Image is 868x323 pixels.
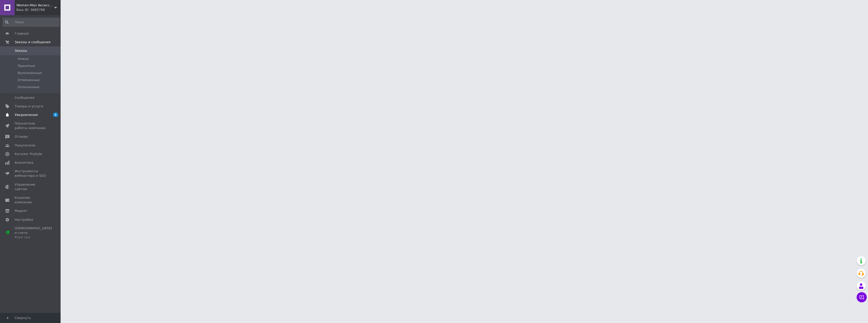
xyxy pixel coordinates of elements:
span: Выполненные [18,71,42,75]
span: Маркет [15,209,28,213]
span: Woman-Man Аксессуары для Женщин и Мужчин [16,3,54,8]
span: Кошелек компании [15,195,47,205]
span: Показатели работы компании [15,121,47,130]
span: Заказы и сообщения [15,40,50,44]
span: Управление сайтом [15,182,47,191]
span: Сообщения [15,95,34,100]
span: Принятые [18,64,35,68]
span: Товары и услуги [15,104,43,109]
span: Оплаченные [18,85,39,89]
span: Новые [18,57,29,61]
span: Инструменты вебмастера и SEO [15,169,47,178]
div: Prom топ [15,235,52,240]
span: Главная [15,31,29,36]
span: Отзывы [15,134,28,139]
div: Ваш ID: 3685786 [16,8,61,12]
span: [DEMOGRAPHIC_DATA] и счета [15,226,52,240]
span: Покупатели [15,143,35,148]
input: Поиск [3,18,60,27]
span: Каталог ProSale [15,152,42,156]
button: Чат с покупателем [857,292,867,302]
span: Настройки [15,217,33,222]
span: Отмененные [18,78,40,82]
span: Аналитика [15,160,33,165]
span: Заказы [15,48,27,53]
span: 1 [53,113,58,117]
span: Уведомления [15,113,38,117]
